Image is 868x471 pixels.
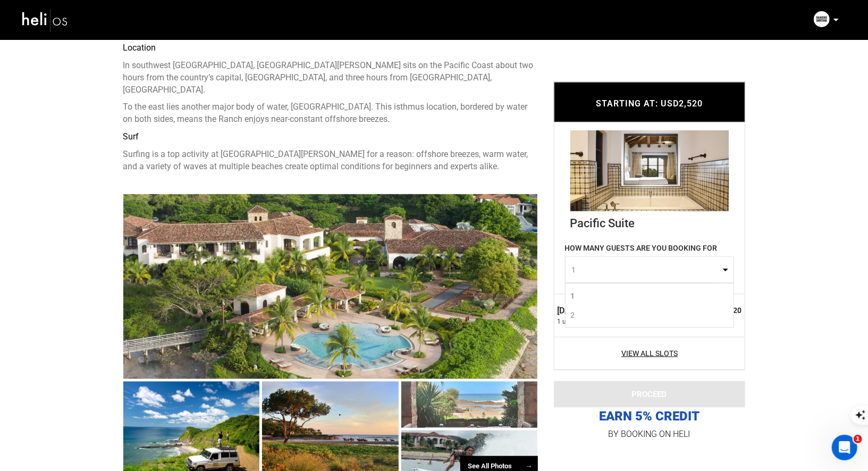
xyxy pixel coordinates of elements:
span: 2 [571,310,575,320]
p: BY BOOKING ON HELI [554,427,745,442]
iframe: Intercom live chat [832,435,857,460]
button: PROCEED [554,381,745,408]
span: 1 [572,265,720,275]
span: STARTING AT: USD2,520 [596,98,703,108]
p: In southwest [GEOGRAPHIC_DATA], [GEOGRAPHIC_DATA][PERSON_NAME] sits on the Pacific Coast about tw... [123,60,538,96]
label: [DATE] - [DATE] [558,305,615,317]
p: Surfing is a top activity at [GEOGRAPHIC_DATA][PERSON_NAME] for a reason: offshore breezes, warm ... [123,148,538,173]
a: View All Slots [558,348,742,359]
strong: Surf [123,131,139,142]
div: Pacific Suite [570,211,729,232]
span: → [526,462,533,470]
button: 1 [565,257,734,283]
p: To the east lies another major body of water, [GEOGRAPHIC_DATA]. This isthmus location, bordered ... [123,101,538,126]
span: unit left [563,317,583,326]
img: 8f72ee78018e17f92b9dfaca95f3eb0d.png [814,11,830,27]
label: HOW MANY GUESTS ARE YOU BOOKING FOR [565,243,718,257]
span: 1 [558,317,561,326]
strong: Location [123,43,156,53]
span: 1 [571,291,575,301]
img: 73e985b25602d6950c28e7b9c9bcd8f2.png [570,130,729,211]
img: heli-logo [21,6,69,34]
